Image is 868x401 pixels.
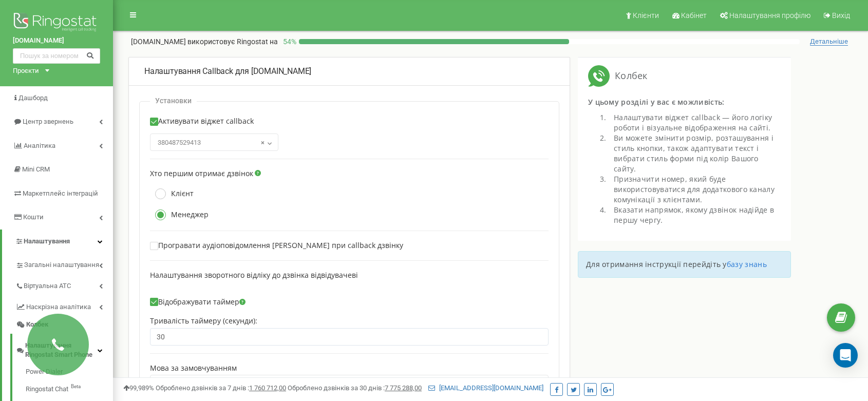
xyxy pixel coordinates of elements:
a: [DOMAIN_NAME] [13,36,100,46]
span: Кошти [23,213,44,221]
span: 99,989% [123,384,154,392]
li: Ви можете змінити розмір, розташування і стиль кнопки, також адаптувати текст і вибрати стиль фор... [609,133,781,174]
span: Оброблено дзвінків за 30 днів : [288,384,422,392]
img: Ringostat logo [13,10,100,36]
span: Детальніше [810,37,848,46]
div: Open Intercom Messenger [833,343,858,368]
label: Активувати віджет callback [150,117,254,131]
span: використовує Ringostat на [187,37,278,46]
div: Налаштування Callback для [DOMAIN_NAME] [144,66,554,78]
span: Налаштування Ringostat Smart Phone [25,341,98,360]
li: Вказати напрямок, якому дзвінок надійде в першу чергу. [609,205,781,225]
label: Менеджер [150,209,209,220]
span: Віртуальна АТС [24,281,71,291]
label: Клієнт [150,188,194,199]
input: Пошук за номером [13,48,100,64]
span: Наскрізна аналітика [26,302,91,312]
span: Дашборд [18,94,48,102]
span: Оброблено дзвінків за 7 днів : [156,384,286,392]
span: × [261,136,265,150]
span: English [150,375,549,392]
span: Маркетплейс інтеграцій [23,189,98,197]
u: 1 760 712,00 [249,384,286,392]
span: Клієнти [633,11,659,20]
a: Ringostat ChatBeta [26,379,113,399]
label: Хто першим отримає дзвінок [150,169,253,178]
span: Аналiтика [24,142,55,149]
div: У цьому розділі у вас є можливість: [588,97,781,112]
span: Колбек [26,320,48,330]
a: Наскрізна аналітика [15,295,113,316]
span: Налаштування [24,237,70,245]
p: 54 % [278,36,299,47]
a: Загальні налаштування [15,253,113,274]
label: Тривалість таймеру (секунди): [150,317,257,326]
span: Загальні налаштування [24,260,99,270]
label: Мова за замовчуванням [150,364,237,373]
span: 380487529413 [150,133,278,151]
span: Вихід [832,11,850,20]
input: Тривалість таймеру (секунди) [150,328,549,346]
a: Віртуальна АТС [15,274,113,295]
span: Центр звернень [23,118,73,125]
div: Проєкти [13,66,39,76]
a: базу знань [727,259,767,269]
a: [EMAIL_ADDRESS][DOMAIN_NAME] [428,384,543,392]
label: Відображувати таймер [150,298,246,307]
li: Призначити номер, який буде використовуватися для додаткового каналу комунікації з клієнтами. [609,174,781,205]
span: Налаштування профілю [729,11,810,20]
span: 380487529413 [154,136,275,150]
span: Кабінет [681,11,707,20]
a: Налаштування Ringostat Smart Phone [15,334,113,364]
a: Налаштування [2,230,113,254]
p: Для отримання інструкції перейдіть у [586,259,783,270]
a: Колбек [15,316,113,334]
span: Колбек [610,69,648,83]
a: Power Dialer [26,367,113,379]
span: Mini CRM [22,165,50,173]
p: Установки [155,97,192,105]
label: Програвати аудіоповідомлення [PERSON_NAME] при callback дзвінку [150,241,403,250]
u: 7 775 288,00 [385,384,422,392]
li: Налаштувати віджет callback — його логіку роботи і візуальне відображення на сайті. [609,112,781,133]
p: [DOMAIN_NAME] [131,36,278,47]
label: Налаштування зворотного відліку до дзвінка відвідувачеві [150,271,358,280]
